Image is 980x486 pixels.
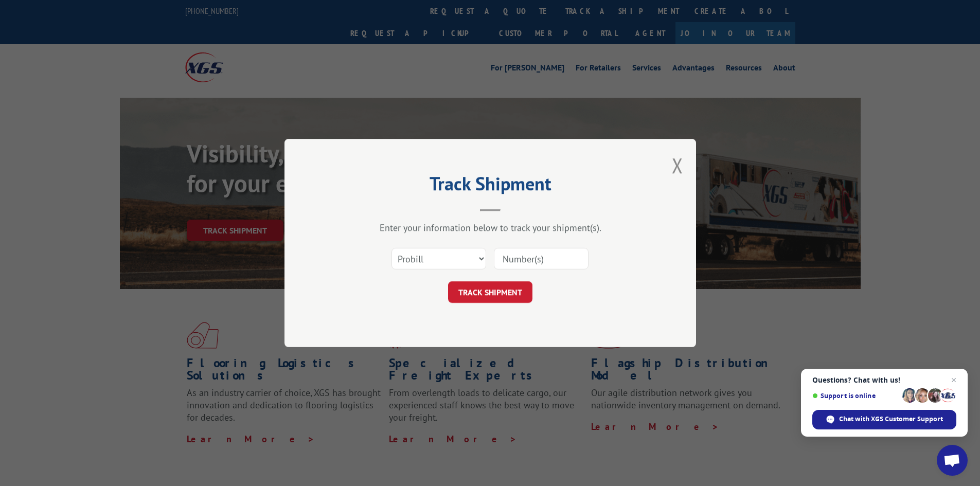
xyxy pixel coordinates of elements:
[812,392,899,400] span: Support is online
[336,176,645,196] h2: Track Shipment
[672,152,683,179] button: Close modal
[839,415,943,424] span: Chat with XGS Customer Support
[812,376,956,384] span: Questions? Chat with us!
[812,410,956,429] div: Chat with XGS Customer Support
[937,445,968,476] div: Open chat
[448,281,532,303] button: TRACK SHIPMENT
[336,222,645,233] div: Enter your information below to track your shipment(s).
[494,248,589,269] input: Number(s)
[948,374,960,386] span: Close chat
